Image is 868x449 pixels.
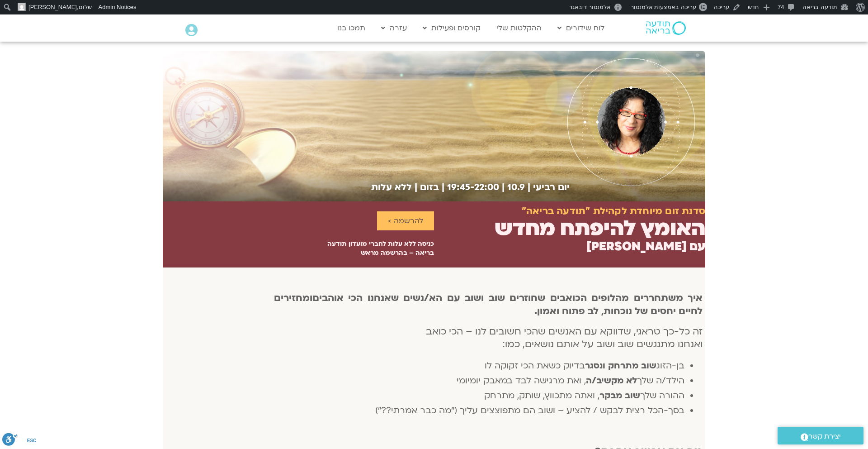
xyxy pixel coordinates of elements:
[808,430,841,443] span: יצירת קשר
[640,390,684,401] span: ההורה שלך
[28,4,77,10] span: [PERSON_NAME]
[646,21,686,35] img: תודעה בריאה
[631,4,696,10] span: עריכה באמצעות אלמנטור
[502,338,703,351] span: ואנחנו מתנגשים שוב ושוב על אותם נושאים, כמו:
[388,217,423,225] span: להרשמה >
[637,375,684,387] span: הילד/ה שלך
[485,360,585,372] span: בדיוק כשאת הכי זקוקה לו
[163,182,570,192] h2: יום רביעי | 10.9 | 19:45-22:00 | בזום | ללא עלות
[586,240,705,253] h2: עם [PERSON_NAME]
[553,19,609,37] a: לוח שידורים
[426,325,703,338] span: זה כל-כך טראגי, שדווקא עם האנשים שהכי חשובים לנו – הכי כואב
[333,19,370,37] a: תמכו בנו
[586,375,637,387] b: לא מקשיב/ה
[274,291,703,318] b: ומחזירים לחיים יחסים של נוכחות, לב פתוח ואמון.
[312,291,703,305] b: איך משתחררים מהלופים הכואבים שחוזרים שוב ושוב עם הא/נשים שאנחנו הכי אוהבים
[656,360,684,372] span: בן-הזוג
[311,239,434,258] p: כניסה ללא עלות לחברי מועדון תודעה בריאה – בהרשמה מראש
[377,19,411,37] a: עזרה
[585,360,656,372] b: שוב מתרחק ונסגר
[484,390,599,401] span: , ואתה מתכווץ, שותק, מתרחק
[418,19,485,37] a: קורסים ופעילות
[778,427,863,444] a: יצירת קשר
[457,375,586,387] span: , ואת מרגישה לבד במאבק יומיומי
[495,216,705,240] h2: האומץ להיפתח מחדש
[492,19,546,37] a: ההקלטות שלי
[377,211,434,230] a: להרשמה >
[375,405,684,416] span: בסך-הכל רצית לבקש / להציע – ושוב הם מתפוצצים עליך ("מה כבר אמרתי??")
[522,206,705,217] h2: סדנת זום מיוחדת לקהילת "תודעה בריאה"
[599,390,640,401] b: שוב מבקר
